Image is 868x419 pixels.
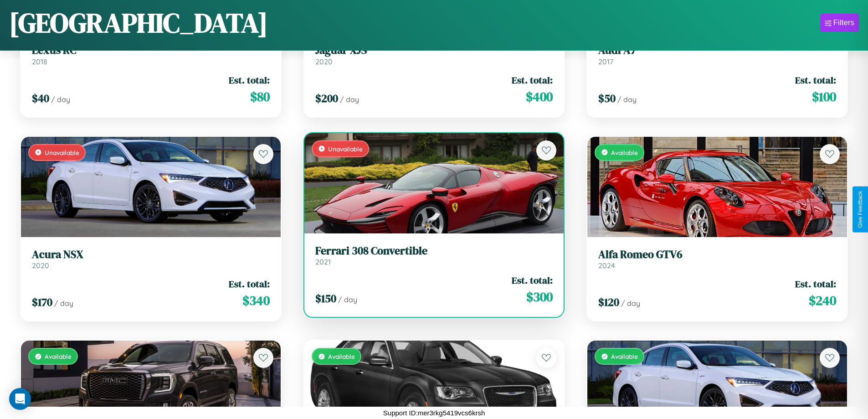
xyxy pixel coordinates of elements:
div: Give Feedback [857,191,863,228]
span: / day [54,299,73,308]
h3: Lexus RC [32,44,270,57]
span: $ 80 [250,88,270,106]
span: Available [45,352,72,360]
h3: Alfa Romeo GTV6 [598,248,836,261]
span: $ 150 [315,291,336,306]
span: Unavailable [328,145,363,153]
a: Acura NSX2020 [32,248,270,270]
span: $ 400 [526,88,553,106]
h3: Audi A7 [598,44,836,57]
div: Filters [833,18,854,27]
p: Support ID: mer3rkg5419vcs6krsh [383,407,485,419]
span: $ 200 [315,91,338,106]
span: $ 300 [526,288,553,306]
span: 2024 [598,261,615,270]
div: Open Intercom Messenger [9,388,31,410]
h3: Acura NSX [32,248,270,261]
span: / day [617,95,637,104]
h3: Jaguar XJS [315,44,553,57]
button: Filters [820,14,859,32]
span: $ 50 [598,91,616,106]
span: 2017 [598,57,613,66]
span: Available [611,352,638,360]
span: / day [340,95,359,104]
span: Est. total: [795,73,836,87]
span: $ 40 [32,91,49,106]
span: Available [611,149,638,156]
a: Jaguar XJS2020 [315,44,553,66]
span: $ 120 [598,295,619,310]
span: $ 170 [32,295,52,310]
span: Available [328,352,355,360]
span: 2018 [32,57,47,66]
span: $ 340 [242,291,270,310]
span: $ 100 [812,88,836,106]
span: $ 240 [809,291,836,310]
a: Ferrari 308 Convertible2021 [315,244,553,267]
span: / day [621,299,640,308]
span: Unavailable [45,149,79,156]
span: 2020 [315,57,333,66]
span: Est. total: [229,277,270,290]
a: Alfa Romeo GTV62024 [598,248,836,270]
h3: Ferrari 308 Convertible [315,244,553,258]
span: Est. total: [512,274,553,287]
span: 2020 [32,261,49,270]
a: Lexus RC2018 [32,44,270,66]
span: / day [338,295,357,304]
a: Audi A72017 [598,44,836,66]
span: Est. total: [229,73,270,87]
span: Est. total: [512,73,553,87]
span: 2021 [315,257,331,266]
span: / day [51,95,70,104]
h1: [GEOGRAPHIC_DATA] [9,4,268,41]
span: Est. total: [795,277,836,290]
